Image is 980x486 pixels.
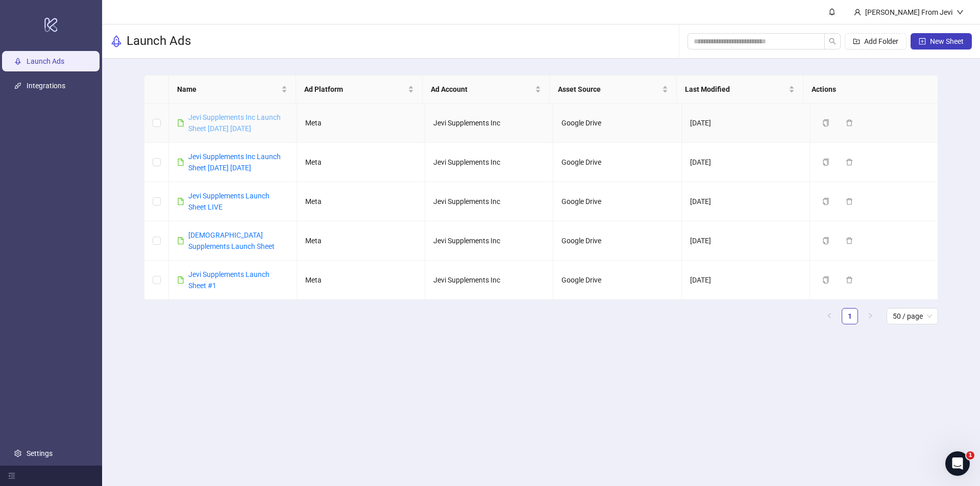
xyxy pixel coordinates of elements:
[862,308,878,324] button: right
[842,308,858,324] li: 1
[682,182,810,221] td: [DATE]
[822,159,829,166] span: copy
[553,104,681,143] td: Google Drive
[826,313,832,319] span: left
[296,75,423,104] th: Ad Platform
[945,451,970,476] iframe: Intercom live chat
[677,75,804,104] th: Last Modified
[425,261,553,300] td: Jevi Supplements Inc
[177,159,184,166] span: file
[177,84,279,95] span: Name
[553,261,681,300] td: Google Drive
[846,276,853,284] span: delete
[553,221,681,261] td: Google Drive
[822,119,829,126] span: copy
[558,84,660,95] span: Asset Source
[177,276,184,284] span: file
[682,104,810,143] td: [DATE]
[27,82,65,90] a: Integrations
[177,237,184,244] span: file
[425,221,553,261] td: Jevi Supplements Inc
[862,308,878,324] li: Next Page
[821,308,838,324] li: Previous Page
[853,38,860,45] span: folder-add
[177,198,184,205] span: file
[110,35,122,47] span: rocket
[867,313,873,319] span: right
[842,309,857,324] a: 1
[553,182,681,221] td: Google Drive
[821,308,838,324] button: left
[930,37,964,45] span: New Sheet
[682,221,810,261] td: [DATE]
[829,38,836,45] span: search
[846,237,853,244] span: delete
[431,84,533,95] span: Ad Account
[550,75,677,104] th: Asset Source
[911,33,972,49] button: New Sheet
[297,143,425,182] td: Meta
[8,472,15,479] span: menu-fold
[803,75,930,104] th: Actions
[682,143,810,182] td: [DATE]
[854,9,861,16] span: user
[822,198,829,205] span: copy
[297,221,425,261] td: Meta
[27,57,64,65] a: Launch Ads
[846,119,853,126] span: delete
[861,7,957,18] div: [PERSON_NAME] From Jevi
[27,449,53,457] a: Settings
[188,231,275,250] a: [DEMOGRAPHIC_DATA] Supplements Launch Sheet
[297,182,425,221] td: Meta
[864,37,898,45] span: Add Folder
[169,75,296,104] th: Name
[423,75,550,104] th: Ad Account
[188,270,269,290] a: Jevi Supplements Launch Sheet #1
[822,237,829,244] span: copy
[297,104,425,143] td: Meta
[822,276,829,284] span: copy
[828,8,836,15] span: bell
[919,38,926,45] span: plus-square
[893,309,932,324] span: 50 / page
[297,261,425,300] td: Meta
[188,113,281,133] a: Jevi Supplements Inc Launch Sheet [DATE] [DATE]
[887,308,938,324] div: Page Size
[966,451,974,459] span: 1
[425,143,553,182] td: Jevi Supplements Inc
[188,192,269,211] a: Jevi Supplements Launch Sheet LIVE
[846,198,853,205] span: delete
[957,9,964,16] span: down
[553,143,681,182] td: Google Drive
[425,104,553,143] td: Jevi Supplements Inc
[304,84,406,95] span: Ad Platform
[127,33,191,49] h3: Launch Ads
[425,182,553,221] td: Jevi Supplements Inc
[685,84,787,95] span: Last Modified
[177,119,184,126] span: file
[188,152,281,172] a: Jevi Supplements Inc Launch Sheet [DATE] [DATE]
[682,261,810,300] td: [DATE]
[846,159,853,166] span: delete
[845,33,906,49] button: Add Folder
